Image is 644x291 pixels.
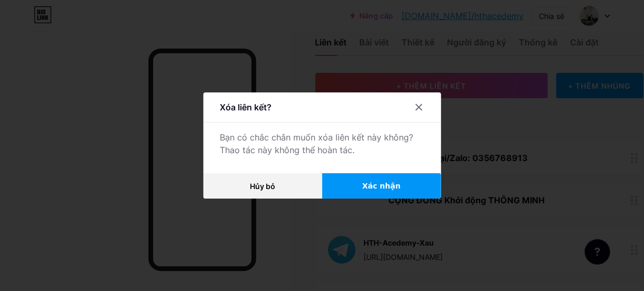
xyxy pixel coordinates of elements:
font: Xóa liên kết? [220,102,272,112]
font: Xác nhận [362,182,401,190]
button: Hủy bỏ [203,173,322,199]
font: Bạn có chắc chắn muốn xóa liên kết này không? Thao tác này không thể hoàn tác. [220,132,414,155]
button: Xác nhận [322,173,441,199]
font: Hủy bỏ [250,182,275,191]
